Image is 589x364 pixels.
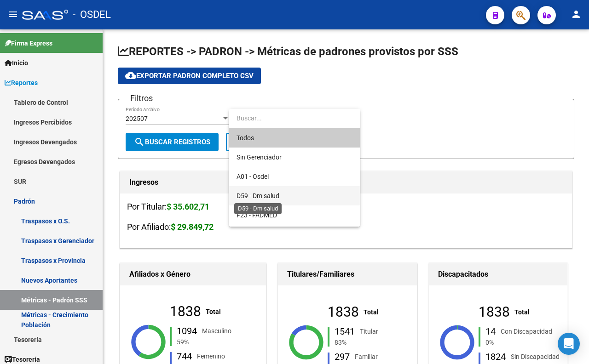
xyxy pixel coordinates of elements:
span: A01 - Osdel [237,173,269,180]
span: Sin Gerenciador [237,154,282,161]
div: Open Intercom Messenger [558,333,580,355]
span: Todos [237,128,352,148]
span: F23 - FADMED [237,211,277,219]
span: D59 - Dm salud [237,192,279,199]
input: dropdown search [229,108,360,128]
